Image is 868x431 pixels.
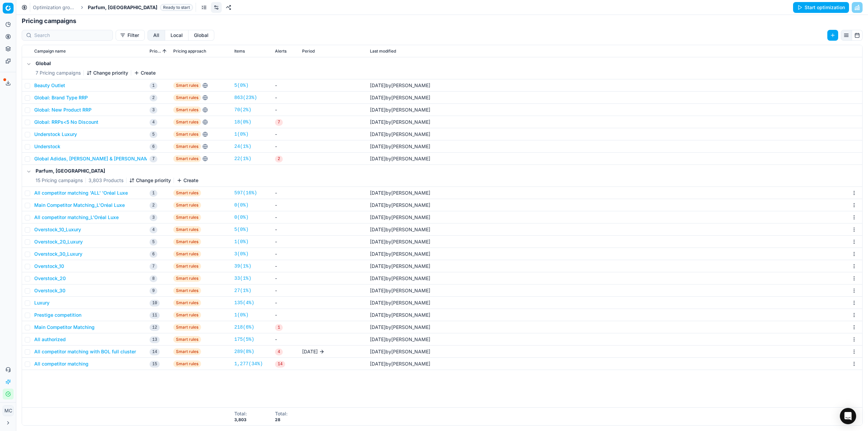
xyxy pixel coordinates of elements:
span: 7 Pricing campaigns [36,70,81,76]
button: Create [134,70,156,76]
span: 10 [150,300,160,307]
a: 1(0%) [234,131,249,138]
div: by [PERSON_NAME] [370,190,430,196]
span: [DATE] [370,131,386,137]
a: 24(1%) [234,143,251,150]
span: [DATE] [370,82,386,88]
span: Smart rules [173,263,201,270]
button: Overstock_20_Luxury [34,238,83,245]
a: 218(6%) [234,324,254,331]
a: 18(0%) [234,119,251,125]
span: 2 [275,156,283,162]
div: by [PERSON_NAME] [370,299,430,306]
span: 15 Pricing campaigns [36,177,83,184]
td: - [272,309,299,321]
span: 3 [150,214,157,221]
span: [DATE] [302,348,318,355]
span: 14 [150,349,160,355]
span: [DATE] [370,107,386,113]
td: - [272,248,299,260]
a: 39(1%) [234,263,251,270]
span: Ready to start [160,4,193,11]
span: 8 [150,275,157,282]
div: 28 [275,417,288,423]
h5: Parfum, [GEOGRAPHIC_DATA] [36,168,198,174]
span: [DATE] [370,251,386,257]
h5: Global [36,60,156,67]
button: Filter [116,30,145,41]
div: by [PERSON_NAME] [370,336,430,343]
span: 5 [150,239,157,246]
span: 5 [150,131,157,138]
span: Smart rules [173,214,201,221]
div: by [PERSON_NAME] [370,82,430,89]
div: by [PERSON_NAME] [370,143,430,150]
div: by [PERSON_NAME] [370,263,430,270]
td: - [272,285,299,297]
span: Campaign name [34,48,66,54]
button: All authorized [34,336,66,343]
span: 7 [150,156,157,162]
button: All competitor matching 'ALL' 'Oréal Luxe [34,190,128,196]
td: - [272,104,299,116]
button: All competitor matching [34,360,88,367]
span: 7 [150,263,157,270]
span: [DATE] [370,349,386,354]
button: Start optimization [793,2,849,13]
span: 12 [150,324,160,331]
span: Smart rules [173,82,201,89]
span: Smart rules [173,312,201,318]
button: Understock [34,143,60,150]
span: [DATE] [370,336,386,342]
span: Last modified [370,48,396,54]
a: 5(0%) [234,226,249,233]
button: Overstock_30_Luxury [34,251,82,257]
td: - [272,272,299,285]
td: - [272,187,299,199]
button: Global Adidas, [PERSON_NAME] & [PERSON_NAME] [34,155,153,162]
span: Smart rules [173,155,201,162]
div: by [PERSON_NAME] [370,324,430,331]
span: Smart rules [173,226,201,233]
div: by [PERSON_NAME] [370,360,430,367]
span: 9 [150,288,157,294]
span: [DATE] [370,214,386,220]
a: Optimization groups [33,4,76,11]
span: Parfum, [GEOGRAPHIC_DATA] [88,4,157,11]
a: 70(2%) [234,106,251,113]
div: by [PERSON_NAME] [370,119,430,125]
td: - [272,333,299,346]
span: [DATE] [370,143,386,149]
span: Priority [150,48,161,54]
button: All competitor matching_L'Oréal Luxe [34,214,119,221]
h1: Pricing campaigns [16,16,868,26]
a: 289(8%) [234,348,254,355]
div: by [PERSON_NAME] [370,251,430,257]
span: [DATE] [370,202,386,208]
span: Smart rules [173,106,201,113]
span: Alerts [275,48,287,54]
button: local [165,30,189,41]
button: Overstock_10 [34,263,64,270]
button: Change priority [129,177,171,184]
span: 3 [150,107,157,114]
nav: breadcrumb [33,4,193,11]
span: Items [234,48,245,54]
button: Luxury [34,299,50,306]
span: 2 [150,202,157,209]
span: 7 [275,119,283,126]
a: 0(0%) [234,214,249,221]
td: - [272,236,299,248]
span: Pricing approach [173,48,206,54]
a: 3(0%) [234,251,249,257]
a: 1(0%) [234,312,249,318]
td: - [272,297,299,309]
div: by [PERSON_NAME] [370,202,430,209]
span: Smart rules [173,299,201,306]
button: Sorted by Priority ascending [161,48,168,55]
span: [DATE] [370,361,386,367]
span: Smart rules [173,336,201,343]
td: - [272,128,299,140]
span: [DATE] [370,239,386,244]
span: Smart rules [173,202,201,209]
